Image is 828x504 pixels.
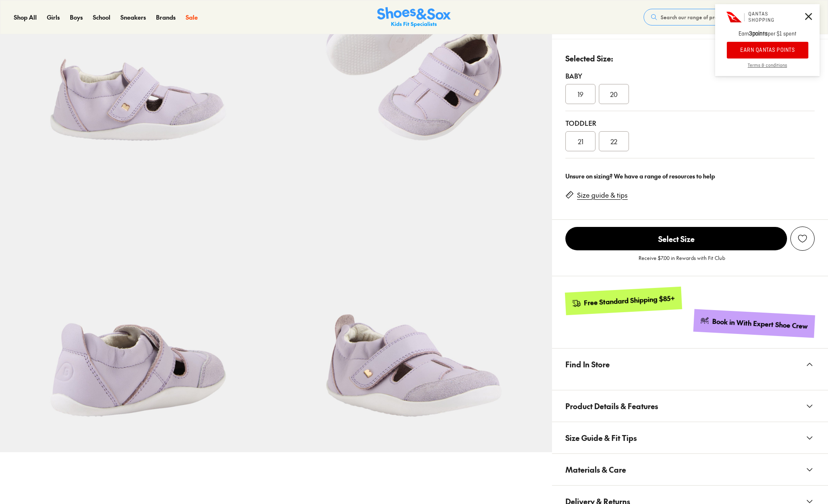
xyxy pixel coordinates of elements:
span: 22 [611,136,617,146]
button: Select Size [565,227,787,251]
p: Receive $7.00 in Rewards with Fit Club [639,254,725,269]
span: Size Guide & Fit Tips [565,425,637,450]
button: Size Guide & Fit Tips [552,422,828,453]
p: Selected Size: [565,53,613,64]
button: EARN QANTAS POINTS [727,42,808,59]
span: School [93,13,110,21]
a: Sneakers [120,13,146,22]
img: SNS_Logo_Responsive.svg [377,7,451,28]
span: 20 [610,89,618,99]
a: Brands [156,13,176,22]
button: Add to Wishlist [790,227,815,251]
div: Unsure on sizing? We have a range of resources to help [565,172,815,181]
strong: 3 points [749,30,768,38]
span: Find In Store [565,352,610,377]
span: Materials & Care [565,457,626,482]
a: Boys [70,13,83,22]
span: Search our range of products [661,13,730,21]
div: Book in With Expert Shoe Crew [712,317,808,331]
div: Free Standard Shipping $85+ [584,294,675,308]
a: Size guide & tips [577,191,628,200]
span: Girls [47,13,60,21]
a: Shoes & Sox [377,7,451,28]
a: Sale [186,13,198,22]
span: Product Details & Features [565,394,658,418]
span: Sneakers [120,13,146,21]
div: Toddler [565,118,815,128]
a: Shop All [14,13,37,22]
button: Search our range of products [644,9,764,25]
img: 7-551589_1 [276,176,552,452]
a: Book in With Expert Shoe Crew [693,309,815,338]
a: Girls [47,13,60,22]
span: Shop All [14,13,37,21]
span: Boys [70,13,83,21]
span: 21 [578,136,583,146]
span: 19 [578,89,583,99]
button: Find In Store [552,349,828,380]
button: Product Details & Features [552,390,828,422]
span: Select Size [565,227,787,250]
button: Materials & Care [552,454,828,485]
span: Sale [186,13,198,21]
a: Free Standard Shipping $85+ [565,287,682,315]
a: School [93,13,110,22]
span: Brands [156,13,176,21]
a: Terms & conditions [715,63,820,76]
p: Earn per $1 spent [715,30,820,42]
div: Baby [565,71,815,81]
